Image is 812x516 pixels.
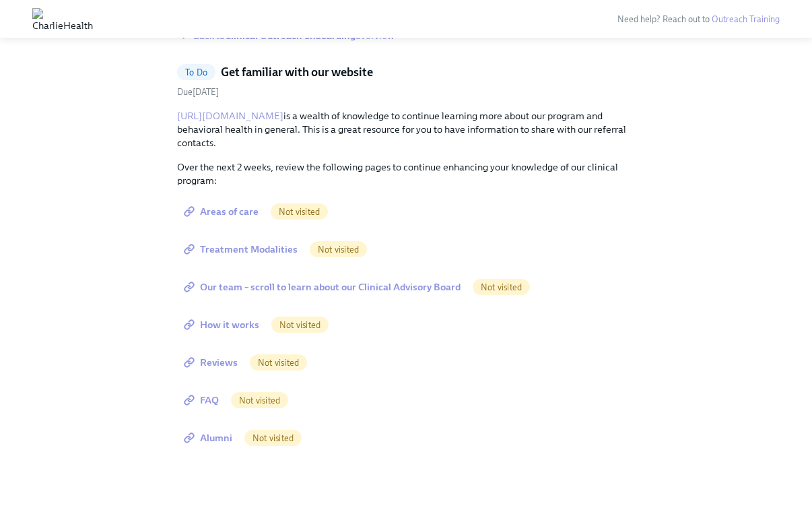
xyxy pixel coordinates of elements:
[250,358,307,368] span: Not visited
[177,349,247,376] a: Reviews
[177,387,228,414] a: FAQ
[187,205,259,218] span: Areas of care
[310,245,367,255] span: Not visited
[32,8,93,30] img: CharlieHealth
[177,236,307,263] a: Treatment Modalities
[473,282,530,292] span: Not visited
[177,311,269,338] a: How it works
[244,433,302,443] span: Not visited
[177,87,219,97] span: Thursday, September 4th 2025, 10:00 am
[187,318,259,331] span: How it works
[712,14,780,24] a: Outreach Training
[177,110,283,122] a: [URL][DOMAIN_NAME]
[271,320,329,330] span: Not visited
[177,273,470,300] a: Our team – scroll to learn about our Clinical Advisory Board
[177,67,215,77] span: To Do
[177,424,242,451] a: Alumni
[221,64,373,80] h5: Get familiar with our website
[187,431,232,445] span: Alumni
[177,198,268,225] a: Areas of care
[187,356,238,369] span: Reviews
[177,160,635,187] p: Over the next 2 weeks, review the following pages to continue enhancing your knowledge of our cli...
[177,109,635,150] p: is a wealth of knowledge to continue learning more about our program and behavioral health in gen...
[187,243,298,256] span: Treatment Modalities
[271,207,328,217] span: Not visited
[231,395,288,406] span: Not visited
[187,393,219,407] span: FAQ
[617,14,780,24] span: Need help? Reach out to
[187,280,461,294] span: Our team – scroll to learn about our Clinical Advisory Board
